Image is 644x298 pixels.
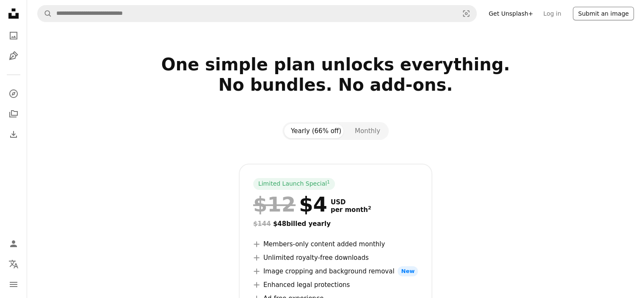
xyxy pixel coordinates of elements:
button: Yearly (66% off) [284,124,348,138]
div: Limited Launch Special [253,178,335,190]
span: $144 [253,220,271,228]
h2: One simple plan unlocks everything. No bundles. No add-ons. [61,54,610,115]
a: Log in / Sign up [5,235,22,252]
a: Illustrations [5,47,22,64]
a: Download History [5,126,22,143]
div: $4 [253,193,327,215]
button: Submit an image [573,7,634,20]
a: Get Unsplash+ [484,7,538,20]
a: Photos [5,27,22,44]
button: Menu [5,276,22,293]
button: Search Unsplash [38,6,52,22]
a: 2 [366,206,373,214]
li: Members-only content added monthly [253,239,418,249]
li: Unlimited royalty-free downloads [253,253,418,263]
span: USD [331,198,371,206]
sup: 2 [368,205,371,211]
form: Find visuals sitewide [37,5,477,22]
div: $48 billed yearly [253,219,418,229]
a: Collections [5,106,22,123]
sup: 1 [327,179,330,184]
a: 1 [325,180,332,188]
a: Explore [5,85,22,102]
li: Image cropping and background removal [253,266,418,276]
a: Home — Unsplash [5,5,22,24]
button: Language [5,256,22,273]
span: per month [331,206,371,214]
span: New [398,266,418,276]
span: $12 [253,193,296,215]
a: Log in [538,7,566,20]
button: Visual search [456,6,476,22]
li: Enhanced legal protections [253,280,418,290]
button: Monthly [348,124,387,138]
